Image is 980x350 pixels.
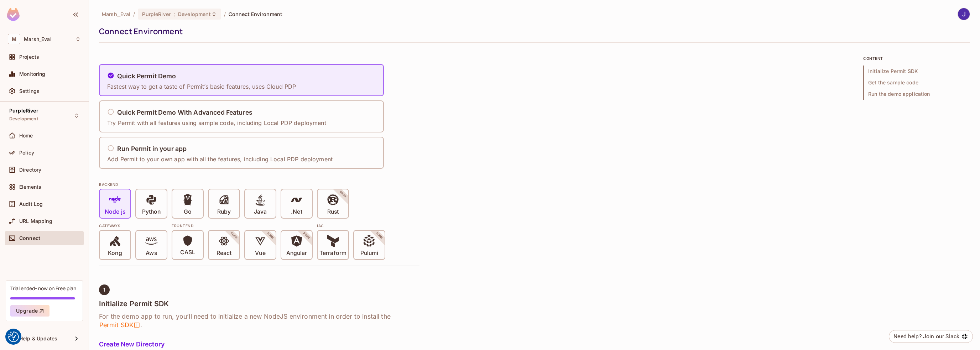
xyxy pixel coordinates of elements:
img: John Kelly [958,8,970,20]
h6: For the demo app to run, you’ll need to initialize a new NodeJS environment in order to install t... [99,312,419,329]
p: Fastest way to get a taste of Permit’s basic features, uses Cloud PDP [107,83,296,90]
p: Go [184,208,192,215]
span: M [8,34,20,44]
span: Elements [19,184,41,190]
span: SOON [256,222,284,250]
span: Initialize Permit SDK [863,66,970,77]
h4: Initialize Permit SDK [99,299,419,308]
div: Frontend [172,223,313,229]
div: Connect Environment [99,26,966,37]
p: Python [142,208,161,215]
span: Audit Log [19,201,43,207]
span: Permit SDK [99,321,140,329]
span: Help & Updates [19,336,57,341]
p: Add Permit to your own app with all the features, including Local PDP deployment [107,155,333,163]
p: Terraform [319,250,346,257]
span: URL Mapping [19,218,52,224]
p: Java [254,208,267,215]
span: Settings [19,88,40,94]
span: 1 [103,287,105,293]
span: SOON [329,181,357,208]
h5: Quick Permit Demo With Advanced Features [117,109,252,116]
p: React [217,250,231,257]
span: Projects [19,54,39,60]
p: Try Permit with all features using sample code, including Local PDP deployment [107,119,326,127]
p: Kong [108,250,122,257]
span: SOON [293,222,320,250]
p: Rust [327,208,339,215]
span: Development [9,116,38,122]
div: Gateways [99,223,167,229]
span: SOON [365,222,393,250]
img: Revisit consent button [8,331,19,342]
span: Run the demo application [863,88,970,100]
div: BACKEND [99,182,419,187]
p: CASL [180,249,195,256]
span: PurpleRiver [142,11,170,17]
p: .Net [291,208,302,215]
span: SOON [220,222,248,250]
p: Vue [255,250,265,257]
span: Development [178,11,211,17]
p: content [863,56,970,61]
span: Home [19,133,33,139]
img: SReyMgAAAABJRU5ErkJggg== [7,8,20,21]
span: Monitoring [19,71,46,77]
li: / [224,11,226,17]
p: Angular [286,250,307,257]
div: Trial ended- now on Free plan [10,285,76,292]
p: Node js [105,208,125,215]
div: Need help? Join our Slack [893,332,959,341]
span: Connect [19,235,40,241]
p: Aws [146,250,157,257]
p: Ruby [217,208,231,215]
span: the active workspace [102,11,130,17]
span: Get the sample code [863,77,970,88]
span: PurpleRiver [9,108,38,114]
button: Consent Preferences [8,331,19,342]
h5: Quick Permit Demo [117,73,176,80]
button: Upgrade [10,305,49,317]
h5: Run Permit in your app [117,145,187,152]
span: Policy [19,150,34,156]
span: Directory [19,167,41,173]
span: Workspace: Marsh_Eval [24,36,52,42]
p: Pulumi [360,250,378,257]
div: IAC [317,223,385,229]
span: Connect Environment [229,11,283,17]
span: : [173,11,176,17]
h5: Create New Directory [99,341,419,348]
li: / [133,11,135,17]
